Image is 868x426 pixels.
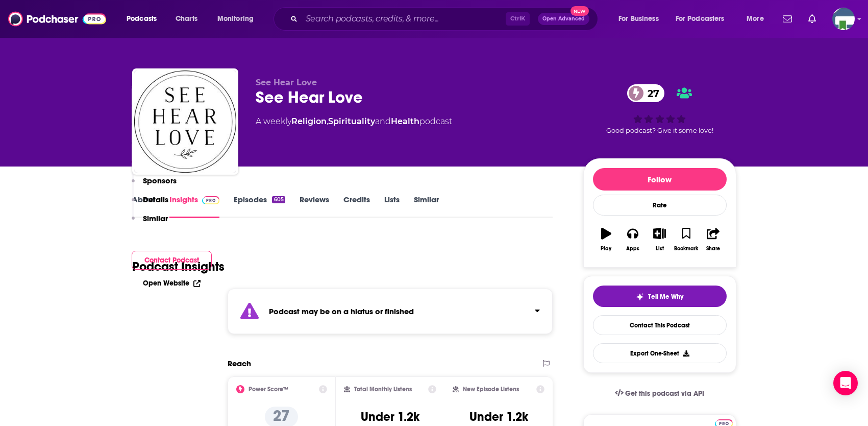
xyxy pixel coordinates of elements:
[593,168,727,191] button: Follow
[804,10,820,28] a: Show notifications dropdown
[593,221,619,258] button: Play
[272,196,285,203] div: 605
[143,195,168,204] p: Details
[327,116,328,126] span: ,
[169,11,204,27] a: Charts
[646,221,673,258] button: List
[328,116,375,126] a: Spirituality
[8,9,106,29] img: Podchaser - Follow, Share and Rate Podcasts
[234,195,285,218] a: Episodes605
[384,195,400,218] a: Lists
[593,343,727,363] button: Export One-Sheet
[210,11,267,27] button: open menu
[619,221,646,258] button: Apps
[300,195,329,218] a: Reviews
[571,6,589,16] span: New
[832,8,855,30] button: Show profile menu
[606,127,713,134] span: Good podcast? Give it some love!
[469,409,528,424] h3: Under 1.2k
[506,12,530,26] span: Ctrl K
[700,221,726,258] button: Share
[673,221,700,258] button: Bookmark
[249,386,288,393] h2: Power Score™
[739,11,777,27] button: open menu
[625,389,704,398] span: Get this podcast via API
[607,381,713,406] a: Get this podcast via API
[636,293,644,301] img: tell me why sparkle
[676,12,725,26] span: For Podcasters
[626,246,639,252] div: Apps
[601,246,611,252] div: Play
[143,279,201,288] a: Open Website
[656,246,664,252] div: List
[132,214,168,232] button: Similar
[674,246,698,252] div: Bookmark
[176,12,197,26] span: Charts
[627,84,664,102] a: 27
[269,306,414,316] strong: Podcast may be on a hiatus or finished
[343,195,370,218] a: Credits
[354,386,412,393] h2: Total Monthly Listens
[256,115,452,128] div: A weekly podcast
[833,371,858,395] div: Open Intercom Messenger
[228,289,553,334] section: Click to expand status details
[414,195,439,218] a: Similar
[618,12,659,26] span: For Business
[706,246,720,252] div: Share
[648,293,683,301] span: Tell Me Why
[127,12,157,26] span: Podcasts
[593,315,727,335] a: Contact This Podcast
[832,8,855,30] img: User Profile
[832,8,855,30] span: Logged in as KCMedia
[593,195,727,216] div: Rate
[132,195,168,214] button: Details
[228,359,251,368] h2: Reach
[119,11,170,27] button: open menu
[283,7,608,31] div: Search podcasts, credits, & more...
[134,70,236,173] img: See Hear Love
[747,12,764,26] span: More
[391,116,419,126] a: Health
[256,78,317,87] span: See Hear Love
[217,12,254,26] span: Monitoring
[132,251,212,270] button: Contact Podcast
[542,16,585,21] span: Open Advanced
[143,214,168,223] p: Similar
[291,116,327,126] a: Religion
[302,11,506,27] input: Search podcasts, credits, & more...
[779,10,796,28] a: Show notifications dropdown
[637,84,664,102] span: 27
[611,11,672,27] button: open menu
[361,409,419,424] h3: Under 1.2k
[669,11,739,27] button: open menu
[375,116,391,126] span: and
[538,13,589,25] button: Open AdvancedNew
[583,78,736,141] div: 27Good podcast? Give it some love!
[593,286,727,307] button: tell me why sparkleTell Me Why
[463,386,519,393] h2: New Episode Listens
